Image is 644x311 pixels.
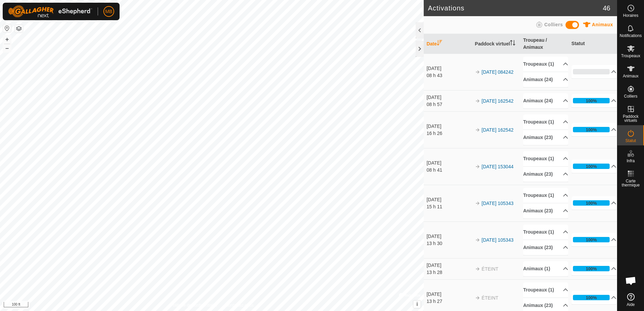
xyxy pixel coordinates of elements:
[523,224,568,240] p-accordion-header: Troupeaux (1)
[426,203,472,210] div: 15 h 11
[426,240,472,247] div: 13 h 30
[603,3,610,13] span: 46
[569,34,617,54] th: Statut
[482,164,514,169] a: [DATE] 153044
[426,160,472,167] div: [DATE]
[573,98,610,103] div: 100%
[523,114,568,130] p-accordion-header: Troupeaux (1)
[426,196,472,203] div: [DATE]
[573,200,610,206] div: 100%
[428,4,603,12] h2: Activations
[626,159,635,163] span: Infra
[586,237,597,243] div: 100%
[475,266,480,272] img: arrow
[426,65,472,72] div: [DATE]
[620,34,642,38] span: Notifications
[475,127,480,133] img: arrow
[475,237,480,243] img: arrow
[523,167,568,182] p-accordion-header: Animaux (23)
[623,13,638,18] span: Horaires
[586,295,597,301] div: 100%
[619,179,642,187] span: Carte thermique
[586,127,597,133] div: 100%
[475,164,480,169] img: arrow
[482,127,514,133] a: [DATE] 162542
[426,101,472,108] div: 08 h 57
[426,123,472,130] div: [DATE]
[482,266,498,272] span: ÉTEINT
[8,5,92,18] img: Logo Gallagher
[523,151,568,166] p-accordion-header: Troupeaux (1)
[3,24,11,32] button: Réinitialiser la carte
[573,127,610,132] div: 100%
[482,237,514,243] a: [DATE] 105343
[523,72,568,87] p-accordion-header: Animaux (24)
[523,93,568,108] p-accordion-header: Animaux (24)
[416,301,418,307] span: i
[426,130,472,137] div: 16 h 26
[437,41,442,46] p-sorticon: Activer pour trier
[586,98,597,104] div: 100%
[626,303,635,307] span: Aide
[472,34,520,54] th: Paddock virtuel
[523,282,568,298] p-accordion-header: Troupeaux (1)
[523,130,568,145] p-accordion-header: Animaux (23)
[3,44,11,52] button: –
[426,94,472,101] div: [DATE]
[482,295,498,301] span: ÉTEINT
[617,290,644,309] a: Aide
[572,65,617,78] p-accordion-header: 0%
[523,57,568,72] p-accordion-header: Troupeaux (1)
[523,188,568,203] p-accordion-header: Troupeaux (1)
[3,35,11,43] button: +
[572,262,617,275] p-accordion-header: 100%
[544,22,563,27] span: Colliers
[619,114,642,123] span: Paddock virtuels
[105,8,112,15] span: MB
[475,201,480,206] img: arrow
[624,94,637,98] span: Colliers
[572,94,617,107] p-accordion-header: 100%
[573,266,610,271] div: 100%
[523,261,568,276] p-accordion-header: Animaux (1)
[572,291,617,304] p-accordion-header: 100%
[573,237,610,242] div: 100%
[523,240,568,255] p-accordion-header: Animaux (23)
[586,266,597,272] div: 100%
[170,302,217,308] a: Politique de confidentialité
[424,34,472,54] th: Date
[413,301,421,308] button: i
[482,69,514,75] a: [DATE] 084242
[573,69,610,74] div: 0%
[621,54,640,58] span: Troupeaux
[426,298,472,305] div: 13 h 27
[586,163,597,170] div: 100%
[520,34,569,54] th: Troupeau / Animaux
[623,74,639,78] span: Animaux
[15,25,23,33] button: Couches de carte
[572,233,617,246] p-accordion-header: 100%
[523,203,568,218] p-accordion-header: Animaux (23)
[426,262,472,269] div: [DATE]
[426,233,472,240] div: [DATE]
[426,167,472,174] div: 08 h 41
[573,295,610,300] div: 100%
[573,164,610,169] div: 100%
[586,200,597,206] div: 100%
[621,271,641,291] div: Ouvrir le chat
[475,69,480,75] img: arrow
[426,291,472,298] div: [DATE]
[625,139,636,143] span: Statut
[572,160,617,173] p-accordion-header: 100%
[475,98,480,104] img: arrow
[592,22,613,27] span: Animaux
[572,196,617,210] p-accordion-header: 100%
[572,123,617,136] p-accordion-header: 100%
[475,295,480,301] img: arrow
[482,98,514,104] a: [DATE] 162542
[426,72,472,79] div: 08 h 43
[510,41,515,46] p-sorticon: Activer pour trier
[482,201,514,206] a: [DATE] 105343
[426,269,472,276] div: 13 h 28
[225,302,254,308] a: Contactez-nous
